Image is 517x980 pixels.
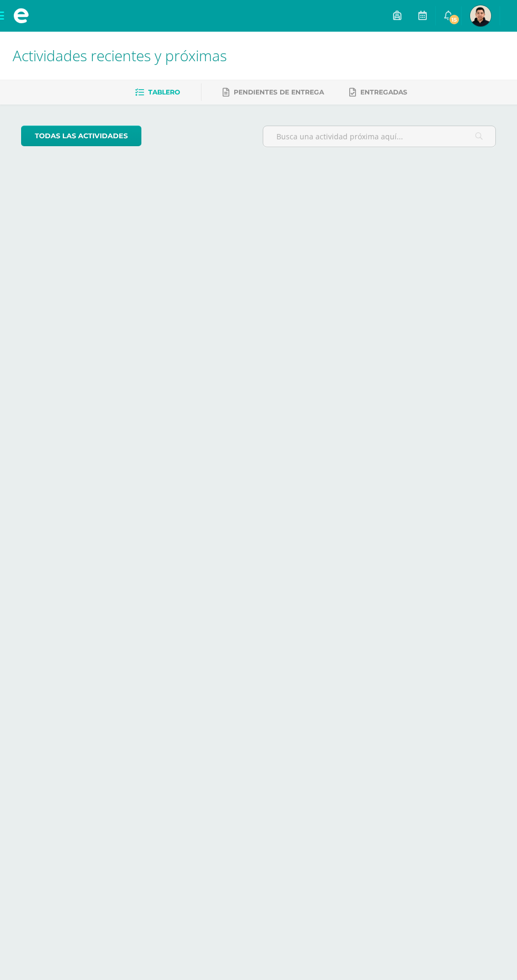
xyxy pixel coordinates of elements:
[349,84,407,101] a: Entregadas
[21,126,141,146] a: todas las Actividades
[234,88,324,96] span: Pendientes de entrega
[448,14,460,25] span: 15
[263,126,495,147] input: Busca una actividad próxima aquí...
[470,5,491,26] img: f030b365f4a656aee2bc7c6bfb38a77c.png
[148,88,180,96] span: Tablero
[135,84,180,101] a: Tablero
[13,45,227,65] span: Actividades recientes y próximas
[360,88,407,96] span: Entregadas
[223,84,324,101] a: Pendientes de entrega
